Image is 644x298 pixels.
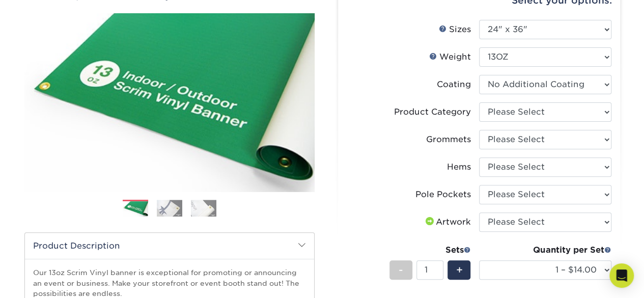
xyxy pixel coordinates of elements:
[426,133,471,146] div: Grommets
[394,106,471,118] div: Product Category
[123,200,148,218] img: Banners 01
[157,200,182,216] img: Banners 02
[415,188,471,201] div: Pole Pockets
[437,78,471,91] div: Coating
[24,2,315,203] img: 13oz Indoor / Outdoor Scrim Vinyl 01
[191,200,216,216] img: Banners 03
[456,262,462,278] span: +
[389,244,471,256] div: Sets
[429,51,471,63] div: Weight
[609,263,634,288] div: Open Intercom Messenger
[399,262,403,278] span: -
[447,161,471,173] div: Hems
[424,216,471,228] div: Artwork
[25,233,314,259] h2: Product Description
[479,244,611,256] div: Quantity per Set
[439,23,471,36] div: Sizes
